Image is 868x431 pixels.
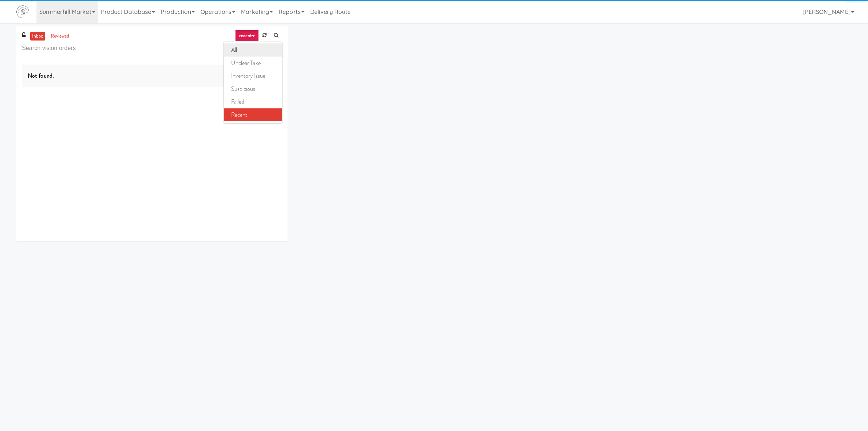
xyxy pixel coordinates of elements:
a: failed [224,95,282,108]
a: suspicious [224,82,282,96]
a: recent [235,30,259,42]
img: Micromart [16,5,29,18]
a: all [224,43,282,57]
input: Search vision orders [22,42,282,55]
a: unclear take [224,57,282,70]
a: recent [224,108,282,122]
a: inbox [30,32,45,41]
span: Not found. [28,72,54,80]
a: reviewed [49,32,71,41]
a: inventory issue [224,69,282,82]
